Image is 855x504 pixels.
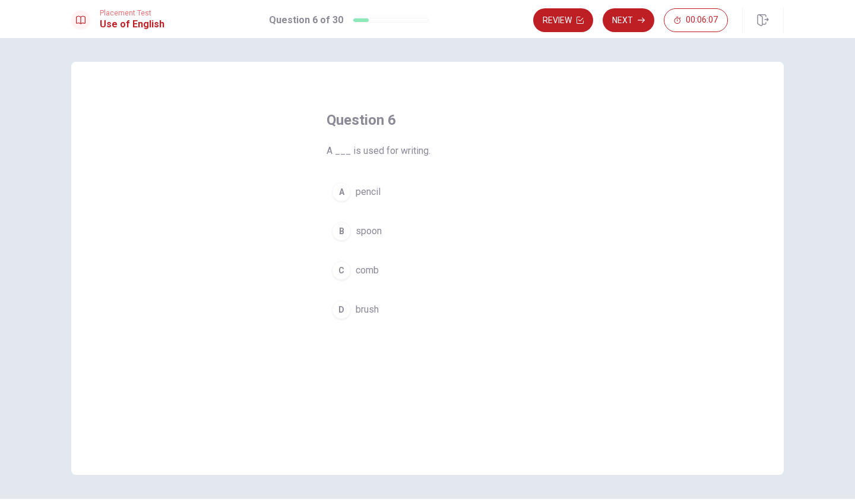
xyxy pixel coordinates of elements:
div: C [332,261,351,280]
span: Placement Test [100,9,164,17]
h4: Question 6 [327,111,528,130]
span: A ___ is used for writing. [327,144,528,158]
h1: Question 6 of 30 [269,13,343,27]
div: A [332,182,351,201]
button: 00:06:07 [664,8,728,32]
span: spoon [356,224,382,238]
span: brush [356,303,379,317]
span: comb [356,263,379,278]
button: Next [603,8,654,32]
span: pencil [356,185,381,199]
div: B [332,222,351,241]
h1: Use of English [100,17,164,31]
button: Apencil [327,177,528,207]
button: Ccomb [327,256,528,285]
div: D [332,300,351,319]
span: 00:06:07 [686,15,718,25]
button: Review [533,8,593,32]
button: Bspoon [327,216,528,246]
button: Dbrush [327,295,528,325]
